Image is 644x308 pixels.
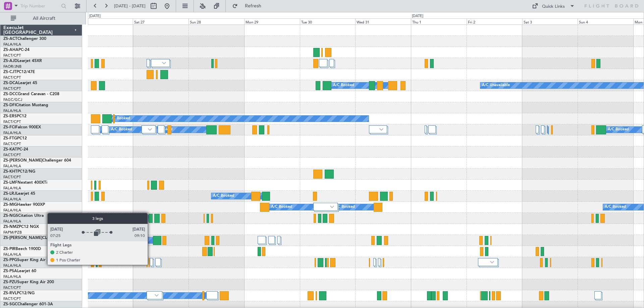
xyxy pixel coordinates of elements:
[3,285,21,290] a: FACT/CPT
[578,18,633,24] div: Sun 4
[3,147,17,151] span: ZS-KAT
[3,81,18,85] span: ZS-DCA
[608,125,629,135] div: A/C Booked
[3,247,41,251] a: ZS-PIRBeech 1900D
[3,214,18,218] span: ZS-NGS
[3,291,17,295] span: ZS-RVL
[3,247,15,251] span: ZS-PIR
[106,213,127,223] div: A/C Booked
[3,114,17,118] span: ZS-ERS
[412,13,423,19] div: [DATE]
[3,197,21,202] a: FALA/HLA
[3,70,35,74] a: ZS-CJTPC12/47E
[239,4,267,8] span: Refresh
[3,125,15,129] span: ZS-FCI
[3,159,42,163] span: ZS-[PERSON_NAME]
[3,136,27,140] a: ZS-FTGPC12
[3,203,45,207] a: ZS-MIGHawker 900XP
[3,280,17,284] span: ZS-PZU
[3,214,44,218] a: ZS-NGSCitation Ultra
[3,125,41,129] a: ZS-FCIFalcon 900EX
[3,141,21,146] a: FACT/CPT
[162,62,166,64] img: arrow-gray.svg
[3,136,17,140] span: ZS-FTG
[213,191,234,201] div: A/C Booked
[3,230,22,235] a: FAPM/PZB
[3,103,48,107] a: ZS-DFICitation Mustang
[111,125,132,135] div: A/C Booked
[379,128,383,131] img: arrow-gray.svg
[3,225,19,229] span: ZS-NMZ
[3,181,47,185] a: ZS-LMFNextant 400XTi
[3,170,35,174] a: ZS-KHTPC12/NG
[7,13,73,24] button: All Aircraft
[189,18,244,24] div: Sun 28
[3,236,60,240] a: ZS-[PERSON_NAME]CL601-3R
[17,16,71,21] span: All Aircraft
[102,235,123,245] div: A/C Booked
[542,3,565,10] div: Quick Links
[3,296,21,301] a: FACT/CPT
[3,59,17,63] span: ZS-AJD
[3,258,17,262] span: ZS-PPG
[3,152,21,158] a: FACT/CPT
[3,274,21,279] a: FALA/HLA
[3,164,21,169] a: FALA/HLA
[3,225,39,229] a: ZS-NMZPC12 NGX
[605,202,626,212] div: A/C Booked
[3,159,71,163] a: ZS-[PERSON_NAME]Challenger 604
[529,1,578,11] button: Quick Links
[3,269,36,273] a: ZS-PSALearjet 60
[77,18,133,24] div: Fri 26
[300,18,356,24] div: Tue 30
[3,64,21,69] a: FAOR/JNB
[3,48,30,52] a: ZS-AHAPC-24
[3,37,46,41] a: ZS-ACTChallenger 300
[109,114,130,124] div: A/C Booked
[3,86,21,91] a: FACT/CPT
[3,75,21,80] a: FACT/CPT
[3,48,18,52] span: ZS-AHA
[3,147,28,151] a: ZS-KATPC-24
[3,192,35,196] a: ZS-LRJLearjet 45
[133,18,189,24] div: Sat 27
[89,13,101,19] div: [DATE]
[3,236,42,240] span: ZS-[PERSON_NAME]
[482,80,510,90] div: A/C Unavailable
[3,108,21,113] a: FALA/HLA
[3,280,54,284] a: ZS-PZUSuper King Air 200
[229,1,269,11] button: Refresh
[3,252,21,257] a: FALA/HLA
[3,92,18,96] span: ZS-DCC
[3,53,21,58] a: FACT/CPT
[3,302,53,306] a: ZS-SGCChallenger 601-3A
[3,42,21,47] a: FALA/HLA
[3,81,37,85] a: ZS-DCALearjet 45
[3,258,54,262] a: ZS-PPGSuper King Air 200
[3,92,59,96] a: ZS-DCCGrand Caravan - C208
[271,202,292,212] div: A/C Booked
[3,59,42,63] a: ZS-AJDLearjet 45XR
[3,119,21,124] a: FACT/CPT
[114,3,146,9] span: [DATE] - [DATE]
[330,205,334,208] img: arrow-gray.svg
[3,114,26,118] a: ZS-ERSPC12
[155,294,159,297] img: arrow-gray.svg
[3,208,21,213] a: FALA/HLA
[467,18,522,24] div: Fri 2
[3,269,17,273] span: ZS-PSA
[3,170,17,174] span: ZS-KHT
[20,1,59,11] input: Trip Number
[522,18,578,24] div: Sat 3
[3,175,21,180] a: FACT/CPT
[3,186,21,191] a: FALA/HLA
[244,18,300,24] div: Mon 29
[3,181,17,185] span: ZS-LMF
[411,18,467,24] div: Thu 1
[3,37,17,41] span: ZS-ACT
[3,70,16,74] span: ZS-CJT
[490,261,494,263] img: arrow-gray.svg
[3,103,16,107] span: ZS-DFI
[148,128,152,131] img: arrow-gray.svg
[3,302,17,306] span: ZS-SGC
